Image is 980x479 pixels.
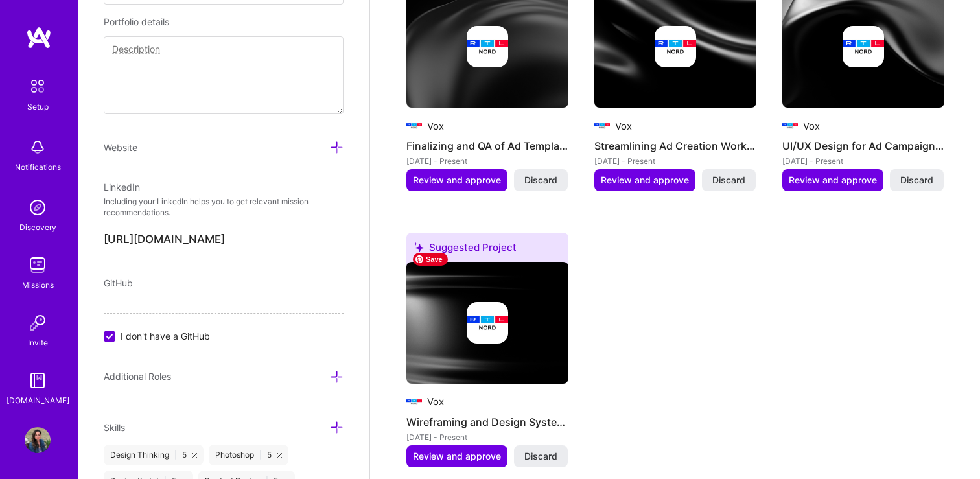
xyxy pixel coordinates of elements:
button: Discard [890,169,944,191]
div: Design Thinking 5 [104,445,204,465]
span: Discard [524,450,557,463]
span: Discard [524,174,557,187]
span: Discard [712,174,745,187]
div: Invite [28,336,48,349]
h4: Streamlining Ad Creation Workflow [594,137,756,154]
img: Company logo [467,302,508,344]
span: Review and approve [413,450,501,463]
div: [DATE] - Present [406,154,568,168]
img: discovery [25,194,51,220]
span: Save [413,253,448,266]
div: Missions [22,278,54,292]
i: icon Close [192,453,197,458]
img: User Avatar [25,427,51,453]
span: Website [104,142,137,153]
img: Company logo [594,118,610,134]
i: icon Close [277,453,282,458]
div: Setup [27,100,49,113]
img: teamwork [25,252,51,278]
img: guide book [25,368,51,393]
span: LinkedIn [104,181,140,193]
img: logo [26,26,52,49]
h4: Finalizing and QA of Ad Templates [406,137,568,154]
span: Skills [104,422,125,433]
div: Vox [803,119,820,133]
img: Company logo [655,26,696,67]
span: Additional Roles [104,371,171,382]
div: [DOMAIN_NAME] [6,393,69,407]
button: Discard [514,445,568,467]
img: Company logo [843,26,884,67]
div: Suggested Project [406,233,568,267]
button: Discard [702,169,756,191]
span: I don't have a GitHub [121,329,210,343]
button: Discard [514,169,568,191]
img: bell [25,134,51,160]
div: Photoshop 5 [209,445,288,465]
div: Vox [427,395,444,408]
p: Including your LinkedIn helps you to get relevant mission recommendations. [104,196,344,218]
span: | [259,450,262,460]
span: Discard [900,174,933,187]
button: Review and approve [406,445,507,467]
span: GitHub [104,277,133,288]
img: Company logo [406,394,422,410]
i: icon SuggestedTeams [414,242,424,252]
div: Notifications [15,160,61,174]
img: Company logo [782,118,798,134]
div: [DATE] - Present [406,430,568,444]
button: Review and approve [594,169,695,191]
span: | [174,450,177,460]
button: Review and approve [782,169,883,191]
div: [DATE] - Present [782,154,944,168]
div: [DATE] - Present [594,154,756,168]
div: Vox [615,119,632,133]
h4: UI/UX Design for Ad Campaign Platform [782,137,944,154]
span: Review and approve [413,174,501,187]
div: Vox [427,119,444,133]
img: setup [24,73,51,100]
img: Company logo [467,26,508,67]
h4: Wireframing and Design System Utilization [406,414,568,430]
div: Portfolio details [104,15,344,29]
button: Review and approve [406,169,507,191]
span: Review and approve [601,174,689,187]
span: Review and approve [789,174,877,187]
img: Company logo [406,118,422,134]
div: Discovery [19,220,56,234]
img: cover [406,262,568,384]
img: Invite [25,310,51,336]
a: User Avatar [21,427,54,453]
